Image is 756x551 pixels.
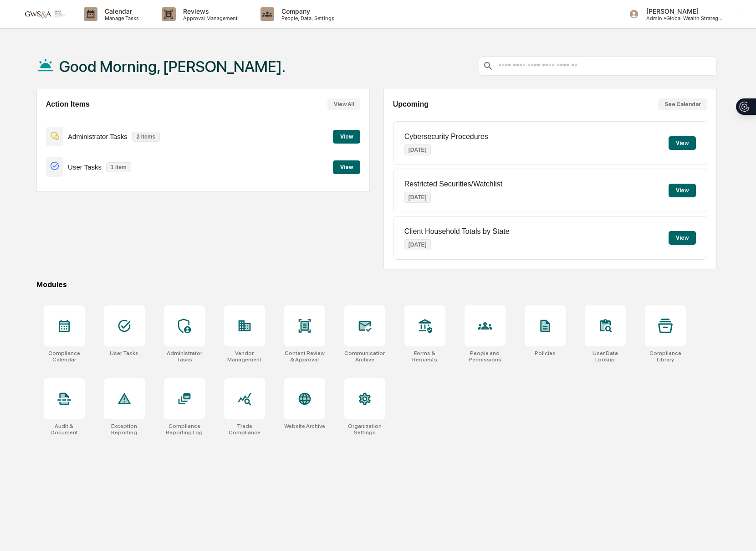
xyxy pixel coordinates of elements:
[465,350,506,363] div: People and Permissions
[404,192,431,203] p: [DATE]
[404,239,431,250] p: [DATE]
[224,423,265,436] div: Trade Compliance
[327,98,360,110] button: View All
[68,133,128,140] p: Administrator Tasks
[669,231,696,245] button: View
[645,350,686,363] div: Compliance Library
[639,7,724,15] p: [PERSON_NAME]
[639,15,724,21] p: Admin • Global Wealth Strategies Associates
[44,350,85,363] div: Compliance Calendar
[106,162,131,172] p: 1 item
[59,57,286,76] h1: Good Morning, [PERSON_NAME].
[669,136,696,150] button: View
[404,350,445,363] div: Forms & Requests
[176,7,242,15] p: Reviews
[344,423,385,436] div: Organization Settings
[284,350,325,363] div: Content Review & Approval
[333,132,360,140] a: View
[68,163,102,171] p: User Tasks
[274,15,339,21] p: People, Data, Settings
[224,350,265,363] div: Vendor Management
[404,144,431,155] p: [DATE]
[164,350,205,363] div: Administrator Tasks
[658,98,707,110] button: See Calendar
[104,423,145,436] div: Exception Reporting
[535,350,556,356] div: Policies
[132,132,160,142] p: 2 items
[110,350,138,356] div: User Tasks
[344,350,385,363] div: Communications Archive
[393,100,429,108] h2: Upcoming
[22,10,66,18] img: logo
[97,15,143,21] p: Manage Tasks
[404,227,510,236] p: Client Household Totals by State
[333,162,360,171] a: View
[333,160,360,174] button: View
[44,423,85,436] div: Audit & Document Logs
[176,15,242,21] p: Approval Management
[585,350,626,363] div: User Data Lookup
[97,7,143,15] p: Calendar
[46,100,90,108] h2: Action Items
[274,7,339,15] p: Company
[36,280,717,289] div: Modules
[669,184,696,197] button: View
[404,180,502,188] p: Restricted Securities/Watchlist
[727,521,751,546] iframe: Open customer support
[333,130,360,144] button: View
[404,133,488,141] p: Cybersecurity Procedures
[164,423,205,436] div: Compliance Reporting Log
[284,423,325,429] div: Website Archive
